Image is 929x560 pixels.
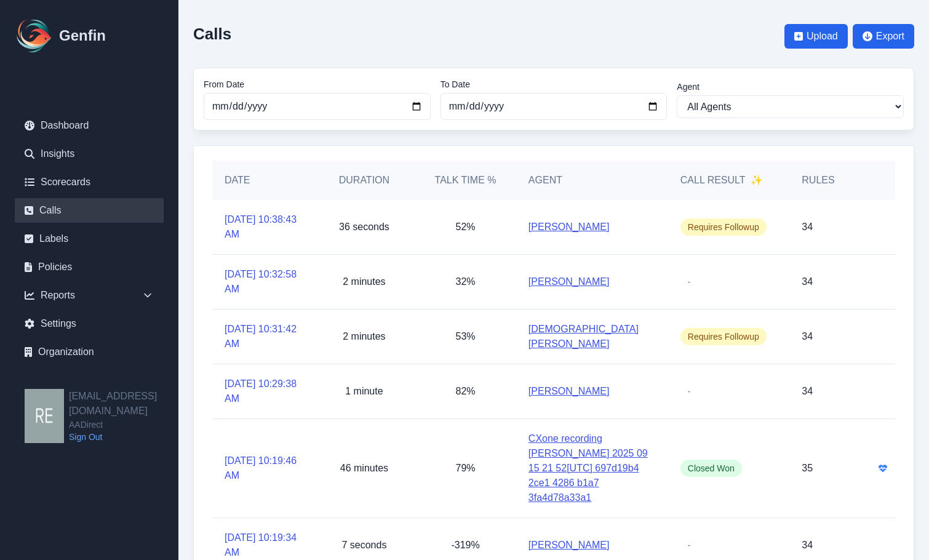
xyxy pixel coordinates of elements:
a: [PERSON_NAME] [528,274,610,289]
p: 32% [456,274,476,289]
span: Closed Won [680,460,742,477]
span: AADirect [69,418,178,431]
span: - [680,537,698,554]
h1: Genfin [59,26,106,46]
h2: Calls [193,25,231,43]
a: Sign Out [69,431,178,443]
span: Requires Followup [680,328,767,345]
span: Requires Followup [680,218,767,236]
h5: Talk Time % [427,173,504,188]
label: To Date [441,78,668,90]
span: ✨ [751,173,763,188]
p: 34 [802,220,813,234]
a: [DATE] 10:19:34 AM [225,530,301,560]
div: Reports [15,283,164,308]
a: CXone recording [PERSON_NAME] 2025 09 15 21 52[UTC] 697d19b4 2ce1 4286 b1a7 3fa4d78a33a1 [528,431,656,505]
p: 7 seconds [341,538,386,553]
a: [PERSON_NAME] [528,220,610,234]
p: 34 [802,384,813,399]
p: 34 [802,274,813,289]
h5: Duration [326,173,403,188]
a: Organization [15,340,164,364]
p: 35 [802,461,813,476]
p: 46 minutes [340,461,388,476]
label: Agent [677,81,904,93]
a: Insights [15,142,164,166]
p: 2 minutes [343,274,385,289]
p: 52% [456,220,476,234]
p: -319% [451,538,479,553]
p: 79% [456,461,476,476]
a: Scorecards [15,170,164,194]
img: resqueda@aadirect.com [25,389,64,443]
img: Logo [15,16,54,55]
h5: Date [225,173,301,188]
label: From Date [204,78,431,90]
a: [DATE] 10:31:42 AM [225,322,301,351]
p: 2 minutes [343,329,385,344]
a: Policies [15,255,164,279]
a: [DATE] 10:29:38 AM [225,377,301,406]
h5: Agent [528,173,562,188]
p: 34 [802,329,813,344]
a: Settings [15,311,164,336]
span: - [680,383,698,400]
a: Calls [15,198,164,223]
h5: Call Result [680,173,763,188]
h2: [EMAIL_ADDRESS][DOMAIN_NAME] [69,389,178,418]
button: Upload [784,24,848,49]
button: Export [853,24,914,49]
a: [PERSON_NAME] [528,538,610,553]
a: Labels [15,226,164,251]
span: - [680,273,698,290]
p: 53% [456,329,476,344]
a: [DATE] 10:32:58 AM [225,267,301,297]
a: Dashboard [15,113,164,138]
p: 36 seconds [339,220,389,234]
a: [DEMOGRAPHIC_DATA][PERSON_NAME] [528,322,656,351]
p: 1 minute [345,384,383,399]
a: [PERSON_NAME] [528,384,610,399]
h5: Rules [802,173,834,188]
p: 34 [802,538,813,553]
p: 82% [456,384,476,399]
span: Upload [807,29,838,44]
a: [DATE] 10:19:46 AM [225,454,301,483]
span: Export [876,29,904,44]
a: [DATE] 10:38:43 AM [225,212,301,242]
